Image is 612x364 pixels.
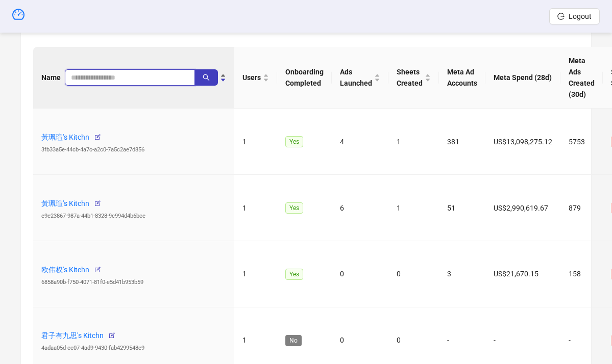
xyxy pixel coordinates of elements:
td: 1 [234,175,277,241]
div: - [447,334,477,346]
span: logout [557,13,565,20]
td: 1 [234,241,277,307]
td: 6 [332,175,388,241]
div: 3 [447,268,477,279]
button: search [194,69,218,86]
span: Yes [285,269,303,280]
span: Yes [285,202,303,214]
th: Onboarding Completed [277,47,332,109]
a: 黃珮瑄's Kitchn [41,133,89,141]
div: 381 [447,136,477,147]
span: Ads Launched [340,66,372,89]
span: No [285,335,302,346]
a: 黃珮瑄's Kitchn [41,199,89,207]
td: 0 [332,241,388,307]
td: 0 [388,241,439,307]
th: Ads Launched [332,47,388,109]
a: 君子有九思's Kitchn [41,331,104,340]
span: Users [242,72,261,83]
td: 1 [388,175,439,241]
div: 879 [569,202,595,214]
span: Yes [285,136,303,147]
button: Logout [549,8,600,24]
div: 3fb33a5e-44cb-4a7c-a2c0-7a5c2ae7d856 [41,145,226,154]
th: Meta Spend (28d) [485,47,560,109]
div: 158 [569,268,595,279]
div: 5753 [569,136,595,147]
span: Sheets Created [397,66,423,89]
td: 4 [332,109,388,175]
div: 6858a90b-f750-4071-81f0-e5d41b953b59 [41,278,226,287]
td: 1 [388,109,439,175]
div: 51 [447,202,477,214]
td: 1 [234,109,277,175]
span: dashboard [12,8,25,20]
div: 4adaa05d-cc07-4ad9-9430-fab4299548e9 [41,344,226,353]
th: Users [234,47,277,109]
th: Meta Ads Created (30d) [560,47,603,109]
div: - [569,334,595,346]
th: Meta Ad Accounts [439,47,485,109]
td: US$2,990,619.67 [485,175,560,241]
a: 欧伟权's Kitchn [41,266,89,274]
td: US$21,670.15 [485,241,560,307]
span: Logout [569,12,592,20]
span: search [203,74,210,81]
div: e9e23867-987a-44b1-8328-9c994d4b6bce [41,212,226,221]
th: Sheets Created [388,47,439,109]
td: US$13,098,275.12 [485,109,560,175]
